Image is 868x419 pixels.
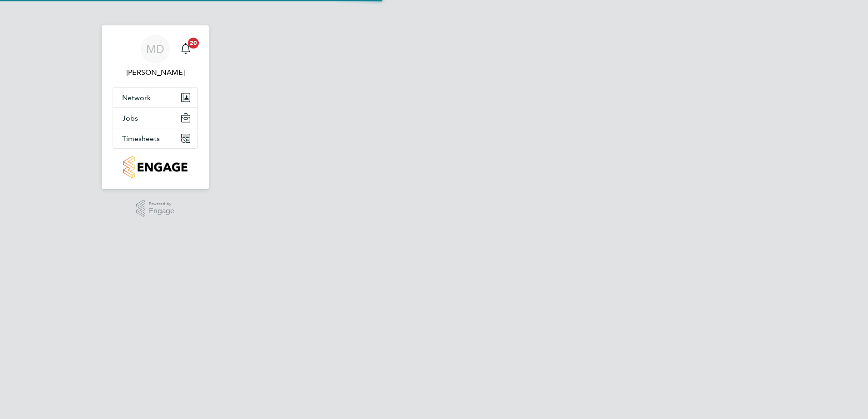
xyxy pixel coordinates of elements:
span: 20 [188,38,199,49]
button: Network [113,88,197,107]
span: Timesheets [122,134,160,143]
button: Timesheets [113,128,197,148]
span: MD [146,43,164,55]
a: MD[PERSON_NAME] [113,34,198,78]
a: Go to home page [113,156,198,178]
nav: Main navigation [102,25,209,189]
span: Engage [149,207,174,215]
button: Jobs [113,108,197,128]
span: Mark Doyle [113,67,198,78]
span: Network [122,93,151,102]
span: Jobs [122,114,138,122]
a: Powered byEngage [136,200,175,217]
span: Powered by [149,200,174,208]
img: countryside-properties-logo-retina.png [123,156,187,178]
a: 20 [177,34,195,63]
